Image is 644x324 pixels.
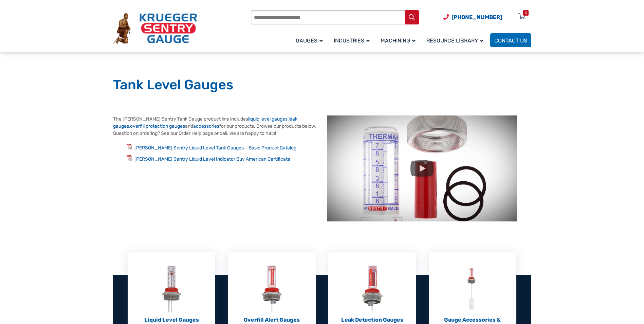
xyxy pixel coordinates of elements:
[362,266,383,312] img: Leak Detection Gauges
[134,145,296,151] a: [PERSON_NAME] Sentry Liquid Level Tank Gauges – Basic Product Catalog
[292,32,330,48] a: Gauges
[381,37,416,44] span: Machining
[236,316,307,324] p: Overfill Alert Gauges
[422,32,490,48] a: Resource Library
[134,156,290,162] a: [PERSON_NAME] Sentry Liquid Level Indicator Buy American Certificate
[490,33,531,47] a: Contact Us
[525,10,527,16] div: 0
[443,13,502,21] a: Phone Number (920) 434-8860
[248,116,288,122] a: liquid level gauges
[113,115,317,137] p: The [PERSON_NAME] Sentry Tank Gauge product line includes , , and for our products. Browse our pr...
[426,37,483,44] span: Resource Library
[494,37,527,44] span: Contact Us
[376,32,422,48] a: Machining
[330,32,376,48] a: Industries
[130,123,185,129] a: overfill protection gauges
[113,76,531,93] h1: Tank Level Gauges
[193,123,219,129] a: accessories
[113,13,197,44] img: Krueger Sentry Gauge
[462,266,483,312] img: Gauge Accessories & Options
[327,115,517,221] img: Tank Level Gauges
[113,116,297,129] a: leak gauges
[296,37,323,44] span: Gauges
[136,316,207,324] p: Liquid Level Gauges
[337,316,408,324] p: Leak Detection Gauges
[261,266,282,312] img: Overfill Alert Gauges
[161,266,182,312] img: Liquid Level Gauges
[334,37,370,44] span: Industries
[452,14,502,20] span: [PHONE_NUMBER]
